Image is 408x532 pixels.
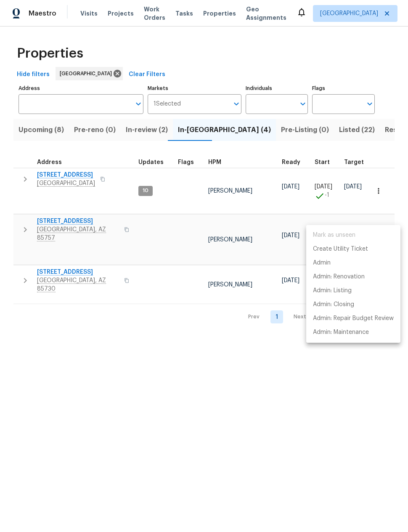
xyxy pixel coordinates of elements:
[313,314,394,323] p: Admin: Repair Budget Review
[313,245,368,254] p: Create Utility Ticket
[313,259,331,267] p: Admin
[313,273,365,281] p: Admin: Renovation
[313,286,352,295] p: Admin: Listing
[313,328,369,337] p: Admin: Maintenance
[313,300,354,309] p: Admin: Closing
